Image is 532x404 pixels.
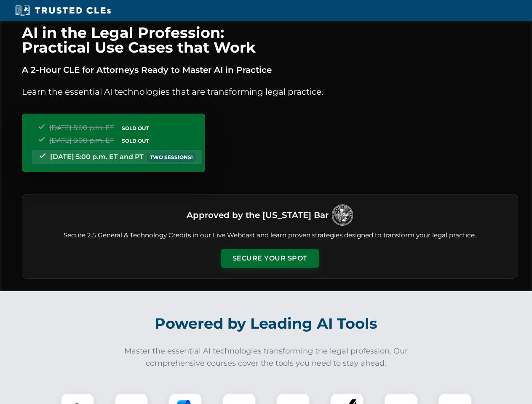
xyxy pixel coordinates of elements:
span: SOLD OUT [119,136,152,145]
h3: Approved by the [US_STATE] Bar [187,207,329,223]
p: Master the essential AI technologies transforming the legal profession. Our comprehensive courses... [119,345,414,369]
h2: Powered by Leading AI Tools [33,309,500,338]
img: Logo [332,205,353,226]
span: SOLD OUT [119,124,152,133]
p: Secure 2.5 General & Technology Credits in our Live Webcast and learn proven strategies designed ... [32,231,508,240]
p: Learn the essential AI technologies that are transforming legal practice. [22,85,518,98]
span: [DATE] 5:00 p.m. ET [49,136,114,144]
span: [DATE] 5:00 p.m. ET [49,124,114,132]
h1: AI in the Legal Profession: Practical Use Cases that Work [22,25,518,55]
img: Trusted CLEs [13,4,113,17]
button: Secure Your Spot [221,249,319,268]
p: A 2-Hour CLE for Attorneys Ready to Master AI in Practice [22,63,518,77]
